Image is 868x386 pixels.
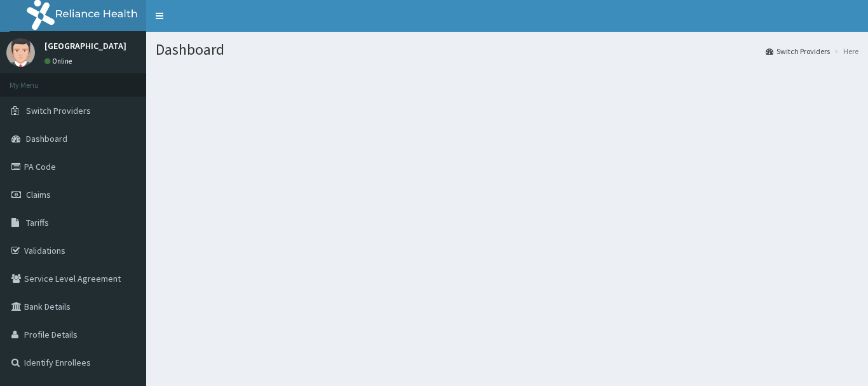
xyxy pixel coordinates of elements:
[44,57,75,65] a: Online
[26,189,51,200] span: Claims
[44,41,126,50] p: [GEOGRAPHIC_DATA]
[26,217,49,228] span: Tariffs
[26,133,67,144] span: Dashboard
[26,105,91,116] span: Switch Providers
[156,41,858,58] h1: Dashboard
[831,46,858,57] li: Here
[766,46,830,57] a: Switch Providers
[6,38,35,67] img: User Image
